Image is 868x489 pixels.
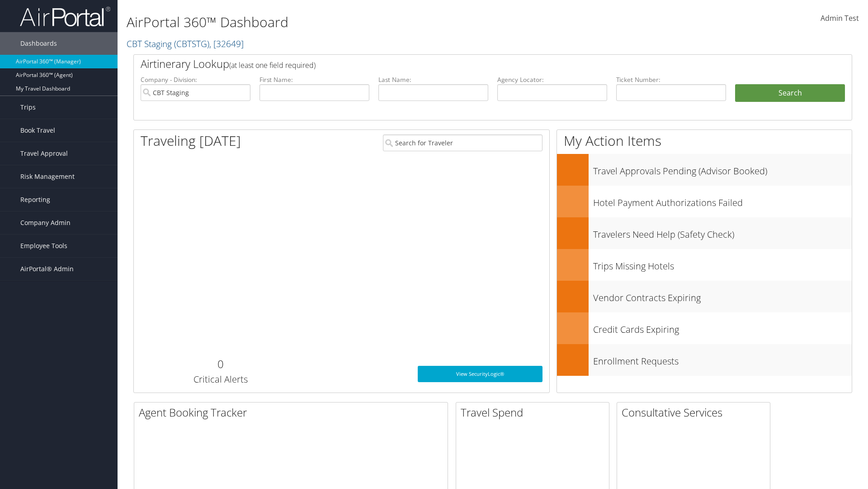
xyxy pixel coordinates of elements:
span: Admin Test [821,13,859,23]
h1: Traveling [DATE] [141,131,241,150]
h2: Airtinerary Lookup [141,56,785,72]
a: Hotel Payment Authorizations Failed [557,186,852,217]
h2: Travel Spend [461,405,609,420]
h1: My Action Items [557,131,852,150]
span: Employee Tools [20,235,67,257]
label: First Name: [259,75,369,84]
a: Credit Cards Expiring [557,312,852,344]
input: Search for Traveler [383,134,542,151]
a: Vendor Contracts Expiring [557,281,852,312]
h3: Vendor Contracts Expiring [593,287,852,304]
a: Travelers Need Help (Safety Check) [557,217,852,249]
label: Ticket Number: [616,75,726,84]
h3: Credit Cards Expiring [593,319,852,336]
a: CBT Staging [127,38,244,50]
h3: Critical Alerts [141,373,300,386]
span: Company Admin [20,211,71,234]
span: Trips [20,96,36,119]
a: Admin Test [821,5,859,33]
span: Dashboards [20,32,57,55]
h3: Travelers Need Help (Safety Check) [593,224,852,241]
a: Enrollment Requests [557,344,852,376]
span: Travel Approval [20,142,68,165]
label: Last Name: [378,75,488,84]
span: AirPortal® Admin [20,258,74,280]
h2: 0 [141,356,300,372]
span: Risk Management [20,165,75,188]
a: View SecurityLogic® [418,366,542,382]
h3: Enrollment Requests [593,350,852,368]
a: Trips Missing Hotels [557,249,852,281]
h1: AirPortal 360™ Dashboard [127,13,615,32]
button: Search [735,84,845,102]
h3: Hotel Payment Authorizations Failed [593,192,852,209]
a: Travel Approvals Pending (Advisor Booked) [557,154,852,186]
h2: Consultative Services [622,405,770,420]
span: , [ 32649 ] [209,38,244,50]
h3: Travel Approvals Pending (Advisor Booked) [593,160,852,177]
img: airportal-logo.png [20,6,110,27]
label: Agency Locator: [497,75,607,84]
span: (at least one field required) [229,60,316,70]
span: Reporting [20,188,50,211]
label: Company - Division: [141,75,250,84]
h3: Trips Missing Hotels [593,255,852,273]
h2: Agent Booking Tracker [139,405,448,420]
span: Book Travel [20,119,55,142]
span: ( CBTSTG ) [174,38,209,50]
